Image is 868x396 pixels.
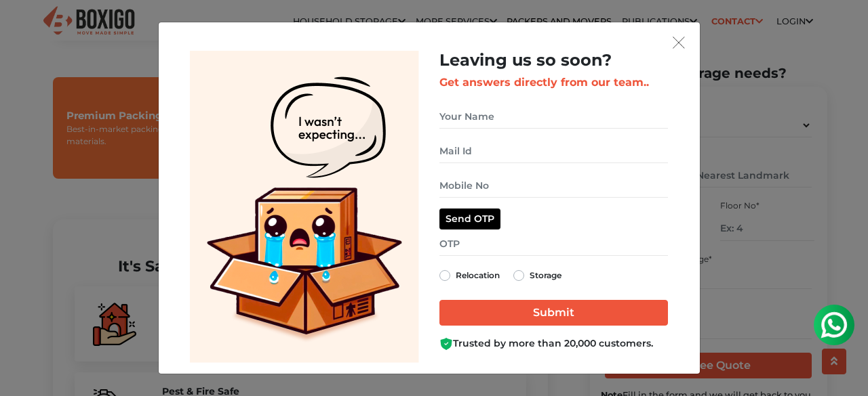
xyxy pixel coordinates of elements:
[439,51,668,70] h2: Leaving us so soon?
[439,105,668,129] input: Your Name
[439,139,668,163] input: Mail Id
[14,14,41,41] img: whatsapp-icon.svg
[439,336,668,351] div: Trusted by more than 20,000 customers.
[456,267,500,284] label: Relocation
[190,51,419,363] img: Lead Welcome Image
[439,300,668,326] input: Submit
[439,76,668,89] h3: Get answers directly from our team..
[439,232,668,256] input: OTP
[439,337,453,351] img: Boxigo Customer Shield
[673,37,685,49] img: exit
[530,267,561,284] label: Storage
[439,208,500,229] button: Send OTP
[439,174,668,198] input: Mobile No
